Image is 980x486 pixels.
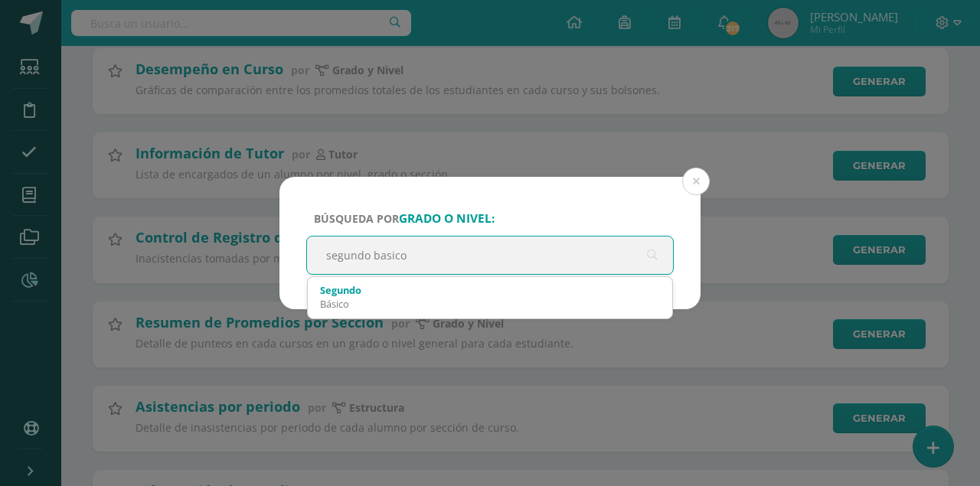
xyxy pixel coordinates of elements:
span: Búsqueda por [314,211,495,226]
div: Segundo [320,283,660,297]
div: Básico [320,297,660,311]
input: ej. Primero primaria, etc. [307,236,673,274]
strong: grado o nivel: [399,210,495,227]
button: Close (Esc) [682,168,710,195]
